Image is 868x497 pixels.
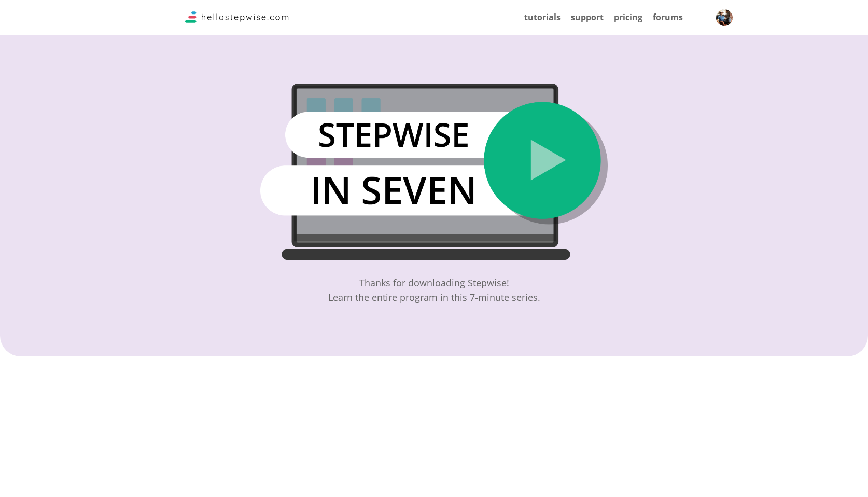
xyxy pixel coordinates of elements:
a: pricing [614,11,642,23]
a: tutorials [524,11,561,23]
a: Stepwise [185,14,289,25]
img: Logo [185,11,289,23]
button: User Avatar [711,5,737,31]
img: User Avatar [716,9,733,26]
img: thumbnailGuid1 [260,84,608,260]
a: support [571,11,604,23]
div: Thanks for downloading Stepwise! Learn the entire program in this 7-minute series. [328,275,540,305]
a: forums [653,11,683,23]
